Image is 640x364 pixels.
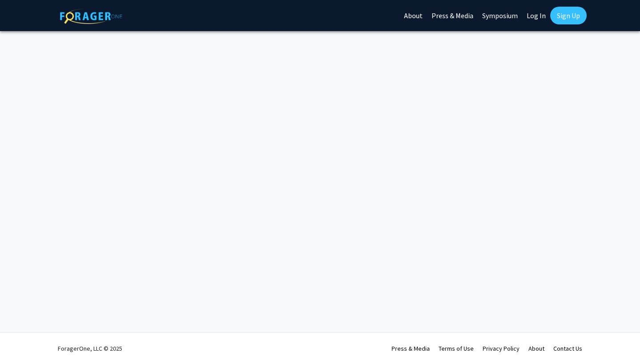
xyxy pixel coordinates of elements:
a: Press & Media [392,344,430,352]
a: About [528,344,544,352]
a: Contact Us [553,344,582,352]
img: ForagerOne Logo [60,8,122,24]
div: ForagerOne, LLC © 2025 [58,333,122,364]
a: Privacy Policy [483,344,520,352]
a: Sign Up [550,7,587,24]
a: Terms of Use [439,344,474,352]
